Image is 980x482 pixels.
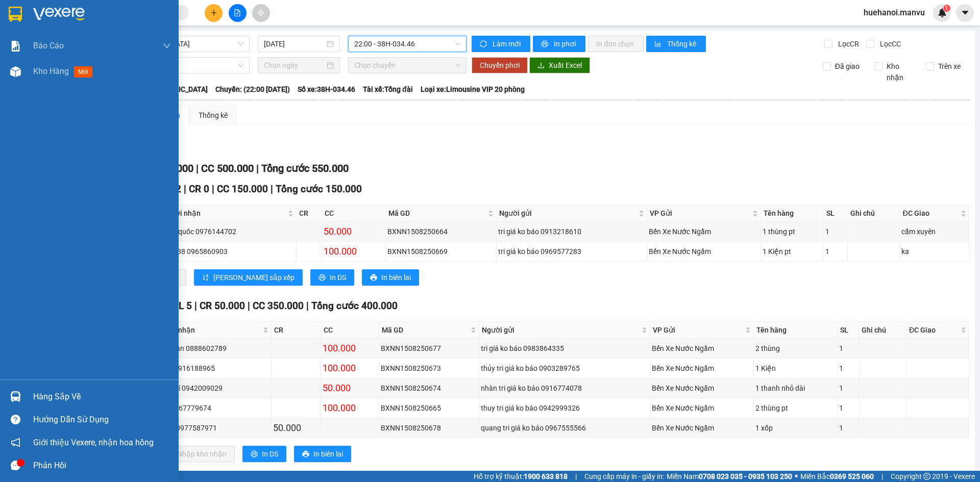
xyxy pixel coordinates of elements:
div: huyền 0977587971 [155,422,269,434]
button: downloadXuất Excel [529,57,590,73]
span: Làm mới [493,38,522,49]
td: Bến Xe Nước Ngầm [647,222,762,242]
span: Loại xe: Limousine VIP 20 phòng [421,84,525,95]
button: syncLàm mới [472,36,530,52]
span: Số xe: 38H-034.46 [298,84,355,95]
img: solution-icon [10,41,21,52]
div: BXNN1508250664 [387,226,495,237]
div: Hướng dẫn sử dụng [33,412,171,427]
span: In DS [262,448,278,460]
span: CC 350.000 [253,300,304,312]
span: Lọc CR [834,38,861,49]
span: Hỗ trợ kỹ thuật: [474,471,568,482]
span: Kho nhận [883,61,918,83]
span: In DS [330,272,346,283]
th: Tên hàng [754,322,838,339]
span: sync [480,40,488,48]
div: BXNN1508250669 [387,246,495,257]
div: 50.000 [324,224,384,239]
span: printer [370,274,377,282]
div: 1 [825,246,846,257]
span: plus [210,9,217,16]
span: | [212,183,214,195]
th: Ghi chú [848,205,900,222]
img: warehouse-icon [10,66,21,77]
div: thuy tri giá ko báo 0942999326 [481,402,648,414]
div: Bến Xe Nước Ngầm [649,226,759,237]
div: 100.000 [323,361,377,375]
div: Bến Xe Nước Ngầm [652,343,752,354]
strong: 0369 525 060 [830,472,874,480]
span: notification [11,438,20,447]
span: mới [74,66,92,78]
span: | [881,471,883,482]
div: ka [901,246,967,257]
td: Bến Xe Nước Ngầm [650,378,754,398]
span: printer [318,274,326,282]
div: Thống kê [199,110,228,121]
span: In biên lai [381,272,411,283]
th: CR [272,322,322,339]
span: | [196,162,199,174]
div: 2 thùng [755,343,836,354]
td: BXNN1508250669 [386,242,497,262]
span: printer [251,450,258,459]
span: Miền Nam [667,471,792,482]
img: warehouse-icon [10,391,21,402]
div: Bến Xe Nước Ngầm [652,422,752,434]
span: Tổng cước 150.000 [276,183,362,195]
span: caret-down [961,8,970,17]
input: 15/08/2025 [264,38,325,49]
span: Người gửi [482,324,640,336]
span: Người nhận [156,324,261,336]
div: 1 [825,226,846,237]
span: huehanoi.manvu [855,6,933,19]
div: BXNN1508250665 [381,402,478,414]
span: Chọn chuyến [354,58,460,73]
div: hưng trí 0942009029 [155,383,269,394]
div: cẩm xuyên [901,226,967,237]
span: | [575,471,577,482]
span: CC 150.000 [217,183,268,195]
th: CC [321,322,379,339]
td: Bến Xe Nước Ngầm [650,339,754,359]
td: Bến Xe Nước Ngầm [647,242,762,262]
span: Cung cấp máy in - giấy in: [584,471,664,482]
span: Chuyến: (22:00 [DATE]) [215,84,290,95]
span: copyright [923,473,930,480]
div: 100.000 [323,401,377,415]
span: Người gửi [499,208,636,219]
div: luân 0967779674 [155,402,269,414]
button: downloadNhập kho nhận [158,446,235,462]
th: SL [838,322,859,339]
div: Hàng sắp về [33,389,171,404]
div: BXNN1508250677 [381,343,478,354]
span: CR 0 [189,183,209,195]
button: Chuyển phơi [472,57,528,73]
span: Thống kê [667,38,698,49]
td: BXNN1508250665 [379,398,480,418]
span: aim [257,9,264,16]
input: Chọn ngày [264,60,325,71]
div: tri giá ko báo 0913218610 [498,226,645,237]
strong: 0708 023 035 - 0935 103 250 [699,472,792,480]
span: Đã giao [831,61,864,72]
div: 100.000 [323,341,377,356]
th: CC [322,205,386,222]
div: xoan quốc 0976144702 [161,226,295,237]
button: printerIn biên lai [294,446,351,462]
span: | [194,300,197,312]
div: BXNN1508250673 [381,363,478,374]
span: ⚪️ [795,474,798,478]
div: Bến Xe Nước Ngầm [652,383,752,394]
span: | [248,300,250,312]
span: down [163,42,171,50]
span: bar-chart [654,40,663,48]
strong: 1900 633 818 [524,472,568,480]
span: | [271,183,273,195]
div: 1 [839,343,857,354]
span: Giới thiệu Vexere, nhận hoa hồng [33,436,154,449]
button: printerIn DS [242,446,286,462]
button: file-add [229,4,247,22]
span: In phơi [554,38,577,49]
